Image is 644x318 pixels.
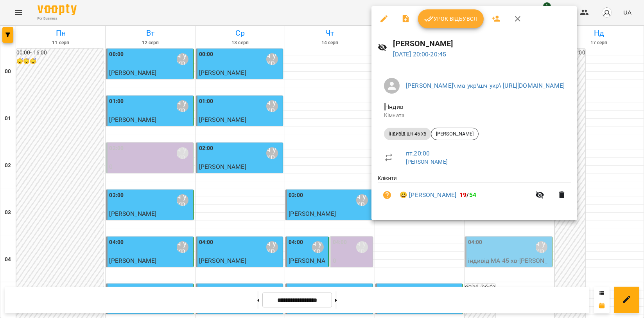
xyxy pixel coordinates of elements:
[378,186,396,204] button: Візит ще не сплачено. Додати оплату?
[393,51,447,58] a: [DATE] 20:00-20:45
[459,191,466,199] span: 19
[431,130,478,137] span: [PERSON_NAME]
[431,128,479,140] div: [PERSON_NAME]
[424,14,477,23] span: Урок відбувся
[469,191,476,199] span: 54
[406,150,430,157] a: пт , 20:00
[393,38,571,50] h6: [PERSON_NAME]
[378,174,571,211] ul: Клієнти
[384,103,405,110] span: - Індив
[406,159,448,165] a: [PERSON_NAME]
[384,130,431,137] span: індивід шч 45 хв
[406,82,565,89] a: [PERSON_NAME]\ ма укр\шч укр\ [URL][DOMAIN_NAME]
[459,191,476,199] b: /
[400,190,456,200] a: 😀 [PERSON_NAME]
[384,112,565,119] p: Кімната
[418,9,484,28] button: Урок відбувся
